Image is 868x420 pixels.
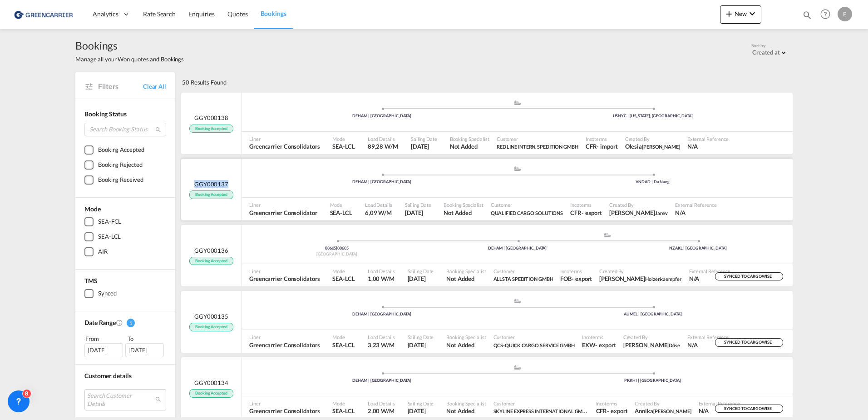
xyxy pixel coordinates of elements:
span: Date Range [84,319,116,326]
div: GGY000134 Booking Accepted assets/icons/custom/ship-fill.svgassets/icons/custom/roll-o-plane.svgP... [181,357,793,419]
span: N/A [687,341,729,349]
div: Created at [752,49,780,56]
div: GGY000137 Booking Accepted assets/icons/custom/ship-fill.svgassets/icons/custom/roll-o-plane.svgP... [181,159,793,220]
span: Felix Döse [623,341,680,349]
span: SEA-LCL [332,275,355,283]
div: DEHAM | [GEOGRAPHIC_DATA] [247,378,518,384]
div: FOB [560,275,572,283]
span: Döse [669,342,680,348]
div: CFR [586,142,597,150]
span: Created By [609,201,668,208]
span: Customer [493,334,575,340]
span: Customer [493,268,553,275]
div: SYNCED TO CARGOWISE [715,272,783,281]
span: Customer details [84,372,131,380]
span: Not Added [446,341,486,349]
md-checkbox: Synced [84,289,166,298]
div: DEHAM | [GEOGRAPHIC_DATA] [247,311,518,317]
div: SEA-LCL [98,232,121,241]
div: AIR [98,247,108,256]
span: Greencarrier Consolidators [249,142,320,150]
span: Booking Specialist [450,135,489,142]
span: 88605 [337,245,349,250]
span: Booking Specialist [444,201,483,208]
input: Search Booking Status [84,123,166,136]
span: Janev [655,210,668,216]
span: Incoterms [586,135,618,142]
span: Booking Status [84,110,127,118]
span: Created By [635,400,691,407]
span: Booking Accepted [189,257,233,265]
span: Help [818,6,833,22]
span: Incoterms [560,268,592,275]
div: icon-magnify [802,10,812,24]
span: SEA-LCL [332,407,355,415]
span: Created By [623,334,680,340]
span: 3,23 W/M [368,341,395,349]
span: 1,00 W/M [368,275,395,282]
span: QUALIFIED CARGO SOLUTIONS [491,210,563,216]
span: Quotes [227,10,247,18]
div: GGY000136 Booking Accepted Pickup Germany assets/icons/custom/ship-fill.svgassets/icons/custom/ro... [181,225,793,287]
span: 1 [127,319,135,327]
div: CFR [596,407,607,415]
span: SYNCED TO CARGOWISE [724,340,774,348]
span: Incoterms [596,400,628,407]
md-icon: icon-chevron-down [747,8,758,19]
span: Rate Search [143,10,176,18]
span: Created By [599,268,681,275]
div: CFR [570,209,582,217]
span: Booking Accepted [189,323,233,331]
div: To [127,334,167,343]
span: Mode [332,135,355,142]
div: GGY000138 Booking Accepted assets/icons/custom/ship-fill.svgassets/icons/custom/roll-o-plane.svgP... [181,93,793,155]
span: 30 Sep 2025 [405,209,431,217]
span: Load Details [368,400,395,407]
md-icon: assets/icons/custom/ship-fill.svg [512,365,523,370]
md-checkbox: SEA-FCL [84,217,166,226]
span: 2,00 W/M [368,407,395,415]
span: Load Details [368,334,395,340]
span: SKYLINE EXPRESS INTERNATIONAL GMBH [493,407,589,415]
img: 1378a7308afe11ef83610d9e779c6b34.png [14,4,75,25]
span: External Reference [699,400,740,407]
span: RED LINE INTERN. SPEDITION GMBH [497,142,578,150]
span: Booking Specialist [446,400,486,407]
span: Bookings [261,10,286,17]
span: Enquiries [188,10,215,18]
div: - export [595,341,616,349]
div: SEA-FCL [98,217,121,226]
span: Booking Specialist [446,268,486,275]
span: From To [DATE][DATE] [84,334,166,357]
span: External Reference [687,135,729,142]
span: Filip Janev [609,209,668,217]
span: SKYLINE EXPRESS INTERNATIONAL GMBH [493,407,590,415]
div: GGY000135 Booking Accepted assets/icons/custom/ship-fill.svgassets/icons/custom/roll-o-plane.svgP... [181,291,793,353]
span: 5 Oct 2025 [408,407,434,415]
div: From [84,334,124,343]
div: Help [818,6,838,23]
md-icon: assets/icons/custom/ship-fill.svg [512,166,523,171]
span: RED LINE INTERN. SPEDITION GMBH [497,144,578,150]
span: N/A [689,275,730,283]
span: Booking Accepted [189,190,233,199]
md-icon: icon-magnify [155,126,162,133]
span: Customer [497,135,578,142]
div: SYNCED TO CARGOWISE [715,405,783,413]
md-icon: assets/icons/custom/ship-fill.svg [512,100,523,105]
span: [PERSON_NAME] [642,144,680,150]
span: ALLSTA SPEDITION GMBH [493,275,553,283]
span: 12 Oct 2025 [408,341,434,349]
span: Mode [84,205,101,213]
span: Sort by [751,42,765,49]
md-icon: Created On [116,319,123,326]
span: Load Details [368,135,398,142]
md-icon: icon-plus 400-fg [724,8,735,19]
span: SEA-LCL [330,209,352,217]
span: SEA-LCL [332,341,355,349]
div: PKKHI | [GEOGRAPHIC_DATA] [518,378,789,384]
div: [GEOGRAPHIC_DATA] [247,251,427,257]
span: EXW export [582,341,616,349]
span: Greencarrier Consolidators [249,407,320,415]
md-checkbox: AIR [84,247,166,256]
